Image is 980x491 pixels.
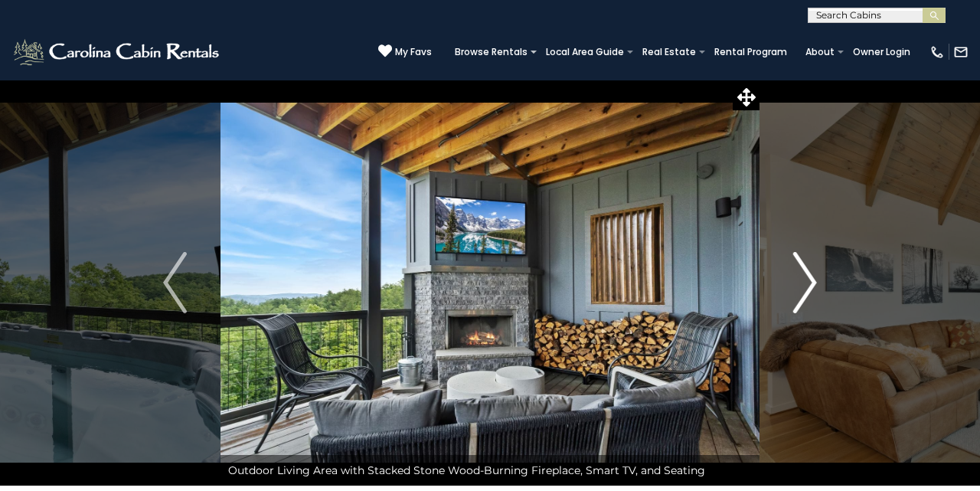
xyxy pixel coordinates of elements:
img: phone-regular-white.png [929,44,945,60]
a: My Favs [378,44,432,60]
a: Browse Rentals [447,41,535,63]
button: Next [759,80,851,486]
img: mail-regular-white.png [953,44,969,60]
img: arrow [793,252,816,313]
a: About [798,41,842,63]
img: White-1-2.png [11,37,224,67]
span: My Favs [395,45,432,59]
a: Local Area Guide [538,41,632,63]
img: arrow [163,252,186,313]
a: Real Estate [635,41,704,63]
a: Rental Program [707,41,795,63]
a: Owner Login [845,41,918,63]
div: Outdoor Living Area with Stacked Stone Wood-Burning Fireplace, Smart TV, and Seating [220,455,759,486]
button: Previous [129,80,220,486]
